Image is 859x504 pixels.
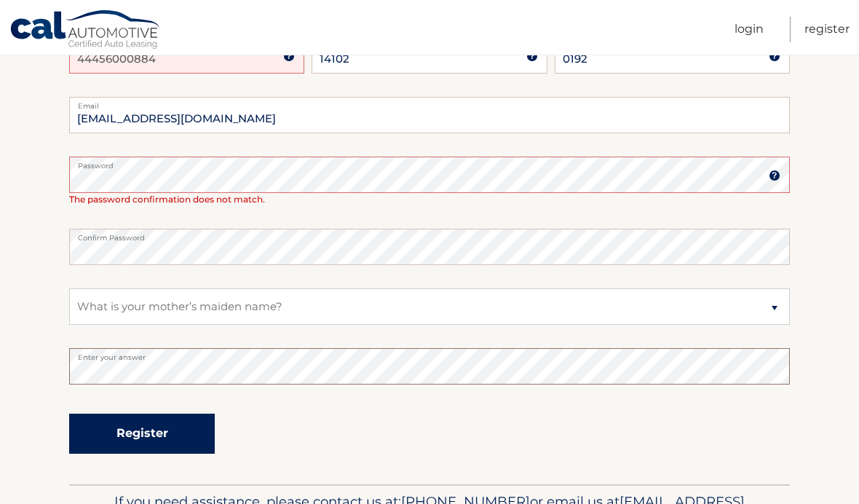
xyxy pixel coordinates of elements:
button: Register [69,414,215,454]
input: Email [69,97,790,133]
label: Enter your answer [69,348,790,360]
img: tooltip.svg [526,50,538,62]
a: Login [735,17,764,42]
img: tooltip.svg [769,50,780,62]
a: Cal Automotive [9,9,162,52]
a: Register [804,17,850,42]
img: tooltip.svg [769,170,780,181]
img: tooltip.svg [283,50,295,62]
label: Email [69,97,790,109]
label: Password [69,157,790,168]
label: Confirm Password [69,229,790,240]
span: The password confirmation does not match. [69,194,265,205]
